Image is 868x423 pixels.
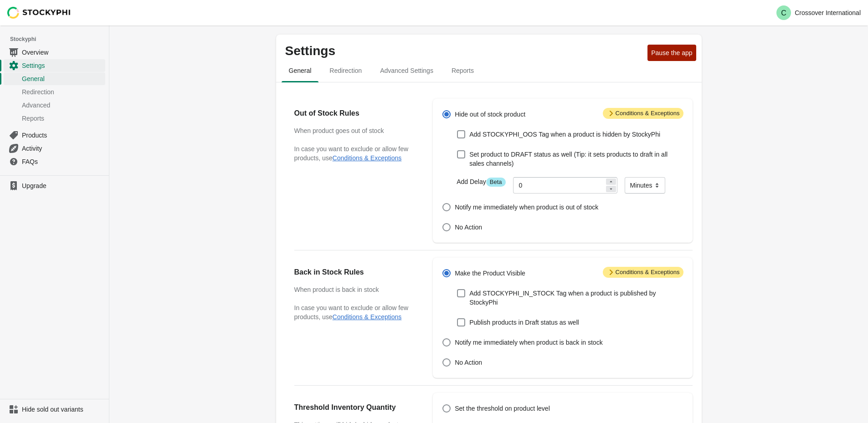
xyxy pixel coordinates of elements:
[444,62,481,79] span: Reports
[469,150,683,168] span: Set product to DRAFT status as well (Tip: it sets products to draft in all sales channels)
[333,313,402,321] button: Conditions & Exceptions
[455,110,525,119] span: Hide out of stock product
[469,318,579,327] span: Publish products in Draft status as well
[647,45,696,61] button: Pause the app
[22,405,103,414] span: Hide sold out variants
[373,62,441,79] span: Advanced Settings
[4,72,105,85] a: General
[280,59,321,82] button: general
[22,61,103,70] span: Settings
[4,142,105,155] a: Activity
[781,9,786,17] text: C
[469,130,660,139] span: Add STOCKYPHI_OOS Tag when a product is hidden by StockyPhi
[294,267,415,278] h2: Back in Stock Rules
[294,402,415,413] h2: Threshold Inventory Quantity
[294,126,415,135] h3: When product goes out of stock
[22,131,103,140] span: Products
[603,267,683,278] span: Conditions & Exceptions
[455,223,482,232] span: No Action
[776,5,791,20] span: Avatar with initials C
[322,62,369,79] span: Redirection
[285,44,644,58] p: Settings
[4,59,105,72] a: Settings
[22,114,103,123] span: Reports
[294,285,415,294] h3: When product is back in stock
[294,108,415,119] h2: Out of Stock Rules
[4,112,105,125] a: Reports
[294,144,415,163] p: In case you want to exclude or allow few products, use
[457,177,505,187] label: Add Delay
[455,404,550,413] span: Set the threshold on product level
[22,144,103,153] span: Activity
[651,49,692,56] span: Pause the app
[22,181,103,190] span: Upgrade
[371,59,442,82] button: Advanced settings
[455,358,482,367] span: No Action
[773,4,864,22] button: Avatar with initials CCrossover International
[4,98,105,112] a: Advanced
[282,62,319,79] span: General
[22,87,103,97] span: Redirection
[469,289,683,307] span: Add STOCKYPHI_IN_STOCK Tag when a product is published by StockyPhi
[455,338,602,347] span: Notify me immediately when product is back in stock
[4,128,105,142] a: Products
[320,59,371,82] button: redirection
[7,7,71,19] img: Stockyphi
[442,59,483,82] button: reports
[795,9,861,16] p: Crossover International
[4,46,105,59] a: Overview
[22,101,103,110] span: Advanced
[4,403,105,416] a: Hide sold out variants
[4,179,105,192] a: Upgrade
[603,108,683,119] span: Conditions & Exceptions
[333,154,402,162] button: Conditions & Exceptions
[294,303,415,321] p: In case you want to exclude or allow few products, use
[455,269,525,278] span: Make the Product Visible
[455,203,598,212] span: Notify me immediately when product is out of stock
[22,48,103,57] span: Overview
[22,157,103,166] span: FAQs
[10,35,109,44] span: Stockyphi
[22,74,103,83] span: General
[4,85,105,98] a: Redirection
[486,178,506,187] span: Beta
[4,155,105,168] a: FAQs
